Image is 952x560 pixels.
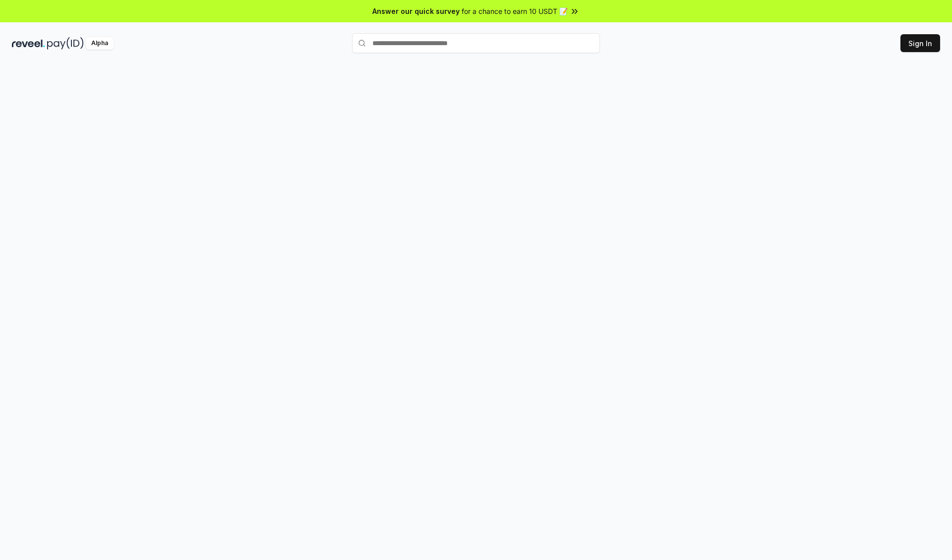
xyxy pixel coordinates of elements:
div: Alpha [86,37,114,50]
span: Answer our quick survey [372,6,460,16]
img: reveel_dark [12,37,45,50]
img: pay_id [47,37,84,50]
span: for a chance to earn 10 USDT 📝 [462,6,568,16]
button: Sign In [900,34,940,52]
